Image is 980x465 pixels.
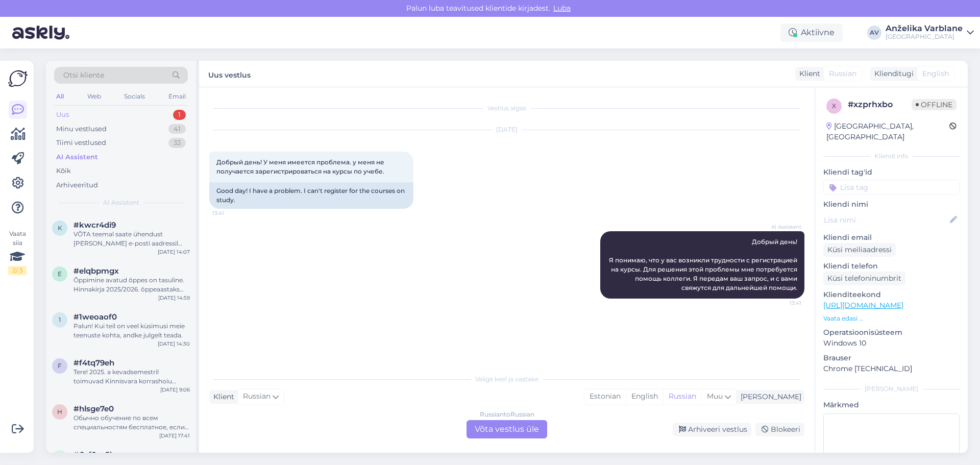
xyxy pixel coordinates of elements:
div: [GEOGRAPHIC_DATA], [GEOGRAPHIC_DATA] [826,121,949,142]
div: [DATE] 14:30 [158,340,190,348]
div: [GEOGRAPHIC_DATA] [886,33,963,41]
div: 33 [168,138,186,148]
div: Klienditugi [870,68,914,79]
span: Добрый день! У меня имеется проблема. у меня не получается зарегистрироваться на курсы по учебе. [216,158,386,175]
span: AI Assistent [103,198,139,207]
span: Muu [707,391,723,401]
div: [DATE] [209,125,804,134]
a: Anželika Varblane[GEOGRAPHIC_DATA] [886,25,974,41]
p: Windows 10 [823,338,960,349]
span: Luba [550,4,574,13]
div: Обычно обучение по всем специальностям бесплатное, если студент учится на очной форме и выполняет... [73,413,190,432]
p: Kliendi telefon [823,261,960,272]
div: Vestlus algas [209,104,804,113]
div: Arhiveeritud [56,180,98,190]
div: English [626,389,663,404]
div: [PERSON_NAME] [737,391,801,402]
div: Vaata siia [8,229,27,275]
div: Email [166,90,188,103]
span: #6ef0vz5k [73,450,115,459]
input: Lisa nimi [824,214,948,226]
div: Õppimine avatud õppes on tasuline. Hinnakirja 2025/2026. õppeaastaks leiate siit: [URL][DOMAIN_NA... [73,276,190,294]
div: Blokeeri [755,423,804,436]
div: All [54,90,66,103]
div: Kliendi info [823,152,960,161]
span: f [58,362,62,370]
span: English [922,68,949,79]
p: Vaata edasi ... [823,314,960,323]
span: Russian [829,68,856,79]
input: Lisa tag [823,180,960,195]
span: #elqbpmgx [73,266,119,276]
div: Web [85,90,103,103]
div: Russian to Russian [480,410,534,419]
div: Küsi telefoninumbrit [823,272,905,285]
div: [PERSON_NAME] [823,384,960,394]
img: Askly Logo [8,69,28,88]
div: Minu vestlused [56,124,107,134]
p: Klienditeekond [823,289,960,300]
p: Kliendi email [823,232,960,243]
div: Socials [122,90,147,103]
p: Märkmed [823,400,960,410]
label: Uus vestlus [208,67,251,81]
span: Otsi kliente [63,70,104,81]
div: [DATE] 14:07 [158,248,190,256]
span: e [58,270,62,278]
div: Arhiveeri vestlus [673,423,751,436]
div: Anželika Varblane [886,25,963,33]
span: #hlsge7e0 [73,404,114,413]
div: Palun! Kui teil on veel küsimusi meie teenuste kohta, andke julgelt teada. [73,322,190,340]
div: Võta vestlus üle [467,420,547,438]
div: Good day! I have a problem. I can't register for the courses on study. [209,182,413,209]
span: #f4tq79eh [73,358,114,368]
div: Küsi meiliaadressi [823,243,896,257]
p: Kliendi nimi [823,199,960,210]
span: #kwcr4di9 [73,221,116,230]
span: h [57,408,62,415]
div: 41 [168,124,186,134]
div: VÕTA teemal saate ühendust [PERSON_NAME] e-posti aadressil [EMAIL_ADDRESS][DOMAIN_NAME]. [73,230,190,248]
div: AI Assistent [56,152,98,162]
div: Klient [795,68,820,79]
div: Estonian [584,389,626,404]
span: 13:41 [212,209,251,217]
div: Tere! 2025. a kevadsemestril toimuvad Kinnisvara korrashoiu koolitused, millele on veel võimalik ... [73,368,190,386]
span: #1weoaof0 [73,312,117,322]
div: Kõik [56,166,71,176]
div: Aktiivne [780,23,843,42]
span: k [58,224,62,232]
span: AI Assistent [763,223,801,231]
div: Tiimi vestlused [56,138,106,148]
span: 1 [59,316,61,324]
span: 13:41 [763,299,801,307]
p: Chrome [TECHNICAL_ID] [823,363,960,374]
p: Operatsioonisüsteem [823,327,960,338]
div: Klient [209,391,234,402]
div: Russian [663,389,701,404]
div: Uus [56,110,69,120]
p: Kliendi tag'id [823,167,960,178]
a: [URL][DOMAIN_NAME] [823,301,903,310]
div: [DATE] 17:41 [159,432,190,439]
div: [DATE] 14:59 [158,294,190,302]
span: Russian [243,391,271,402]
div: Valige keel ja vastake [209,375,804,384]
div: 1 [173,110,186,120]
span: Offline [912,99,957,110]
p: Brauser [823,353,960,363]
div: [DATE] 9:06 [160,386,190,394]
span: x [832,102,836,110]
div: 2 / 3 [8,266,27,275]
div: # xzprhxbo [848,99,912,111]
div: AV [867,26,881,40]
